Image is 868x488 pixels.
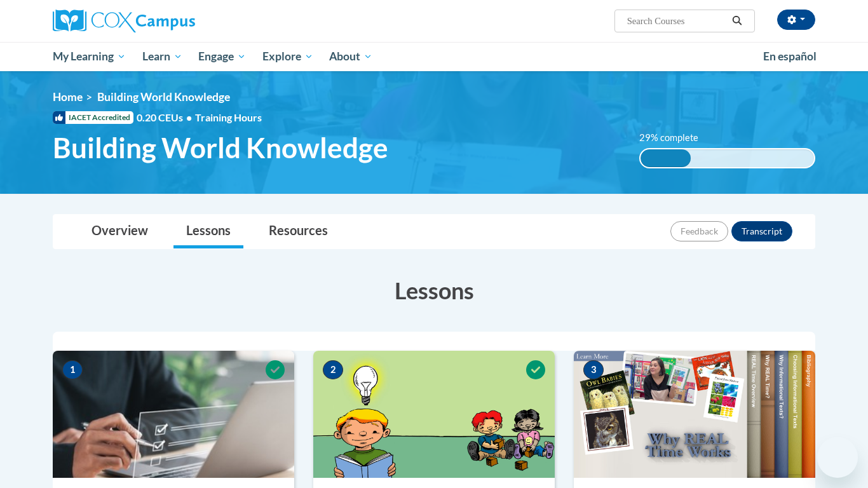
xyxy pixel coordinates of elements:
[137,111,195,125] span: 0.20 CEUs
[53,49,126,64] span: My Learning
[323,360,343,379] span: 2
[190,42,254,71] a: Engage
[186,111,192,123] span: •
[53,90,83,104] a: Home
[626,13,728,29] input: Search Courses
[53,111,133,124] span: IACET Accredited
[53,131,388,165] span: Building World Knowledge
[731,221,792,241] button: Transcript
[142,49,182,64] span: Learn
[173,215,243,248] a: Lessons
[755,43,825,70] a: En español
[329,49,372,64] span: About
[195,111,262,123] span: Training Hours
[313,351,555,478] img: Course Image
[670,221,728,241] button: Feedback
[639,131,712,145] label: 29% complete
[97,90,230,104] span: Building World Knowledge
[134,42,191,71] a: Learn
[198,49,246,64] span: Engage
[53,10,195,32] img: Cox Campus
[728,13,747,29] button: Search
[256,215,341,248] a: Resources
[777,10,815,30] button: Account Settings
[79,215,161,248] a: Overview
[53,10,294,32] a: Cox Campus
[62,360,83,379] span: 1
[583,360,604,379] span: 3
[34,42,834,71] div: Main menu
[262,49,313,64] span: Explore
[44,42,134,71] a: My Learning
[817,437,858,478] iframe: Button to launch messaging window
[254,42,322,71] a: Explore
[763,50,817,63] span: En español
[53,351,294,478] img: Course Image
[53,274,815,306] h3: Lessons
[641,149,691,167] div: 29% complete
[322,42,381,71] a: About
[574,351,815,478] img: Course Image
